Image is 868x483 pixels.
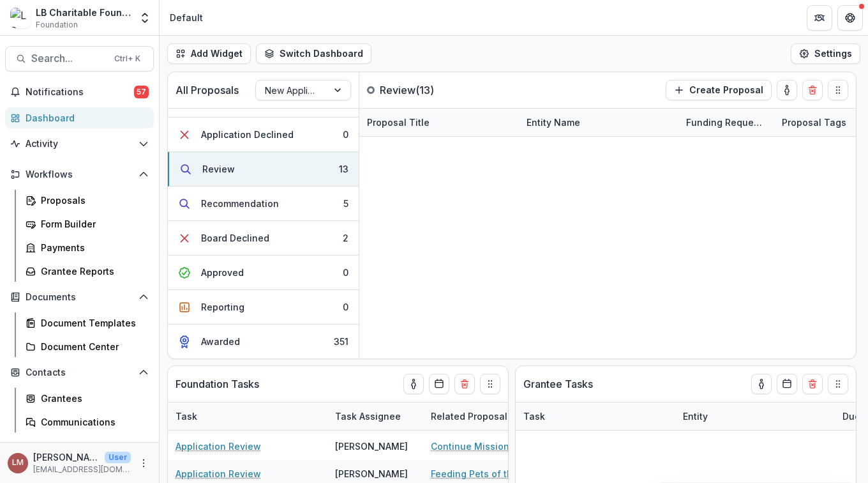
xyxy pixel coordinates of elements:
[20,388,154,409] a: Grantees
[167,43,251,64] button: Add Widget
[5,287,154,307] button: Open Documents
[168,256,359,290] button: Approved0
[675,410,715,423] div: Entity
[327,410,408,423] div: Task Assignee
[359,109,519,136] div: Proposal Title
[136,5,154,31] button: Open entity switcher
[10,8,31,28] img: LB Charitable Foundation
[516,402,675,430] div: Task
[343,266,348,279] div: 0
[20,411,154,433] a: Communications
[20,336,154,357] a: Document Center
[666,80,772,100] button: Create Proposal
[828,80,848,100] button: Drag
[5,134,154,154] button: Open Activity
[26,111,144,125] div: Dashboard
[26,292,133,303] span: Documents
[26,169,133,180] span: Workflows
[828,374,848,394] button: Drag
[791,43,860,64] button: Settings
[201,197,279,210] div: Recommendation
[168,402,327,430] div: Task
[5,82,154,102] button: Notifications57
[20,261,154,282] a: Grantee Reports
[201,266,244,279] div: Approved
[20,237,154,258] a: Payments
[403,374,424,394] button: toggle-assigned-to-me
[36,19,78,31] span: Foundation
[201,231,269,245] div: Board Declined
[359,116,437,129] div: Proposal Title
[41,264,144,278] div: Grantee Reports
[423,402,583,430] div: Related Proposal
[335,467,408,480] div: [PERSON_NAME]
[20,213,154,234] a: Form Builder
[176,82,239,98] p: All Proposals
[519,109,678,136] div: Entity Name
[176,376,259,392] p: Foundation Tasks
[201,128,294,141] div: Application Declined
[26,139,133,149] span: Activity
[168,187,359,221] button: Recommendation5
[31,52,107,65] span: Search...
[751,374,772,394] button: toggle-assigned-to-me
[774,116,854,129] div: Proposal Tags
[26,367,133,378] span: Contacts
[165,8,208,27] nav: breadcrumb
[41,392,144,405] div: Grantees
[176,467,261,480] a: Application Review
[33,464,131,475] p: [EMAIL_ADDRESS][DOMAIN_NAME]
[429,374,449,394] button: Calendar
[380,82,475,98] p: Review ( 13 )
[112,52,143,66] div: Ctrl + K
[343,128,348,141] div: 0
[343,231,348,245] div: 2
[41,340,144,353] div: Document Center
[480,374,500,394] button: Drag
[41,241,144,254] div: Payments
[523,376,593,392] p: Grantee Tasks
[5,438,154,458] button: Open Data & Reporting
[201,300,244,314] div: Reporting
[777,374,797,394] button: Calendar
[339,162,348,176] div: 13
[176,440,261,453] a: Application Review
[5,164,154,185] button: Open Workflows
[802,80,823,100] button: Delete card
[777,80,797,100] button: toggle-assigned-to-me
[837,5,863,31] button: Get Help
[168,290,359,325] button: Reporting0
[454,374,475,394] button: Delete card
[431,467,575,480] a: Feeding Pets of the Homeless - 2025 - Grant Funding Request Requirements and Questionnaires
[675,402,835,430] div: Entity
[678,109,774,136] div: Funding Requested
[168,410,205,423] div: Task
[519,116,588,129] div: Entity Name
[105,452,131,463] p: User
[41,415,144,429] div: Communications
[516,410,553,423] div: Task
[678,116,774,129] div: Funding Requested
[41,316,144,330] div: Document Templates
[256,43,371,64] button: Switch Dashboard
[201,335,240,348] div: Awarded
[327,402,423,430] div: Task Assignee
[168,152,359,187] button: Review13
[807,5,832,31] button: Partners
[5,46,154,72] button: Search...
[26,87,134,98] span: Notifications
[334,335,348,348] div: 351
[5,362,154,383] button: Open Contacts
[202,162,235,176] div: Review
[20,312,154,333] a: Document Templates
[431,440,575,453] a: Continue Mission - 2025 - Grant Funding Request Requirements and Questionnaires
[12,459,24,467] div: Loida Mendoza
[36,6,131,19] div: LB Charitable Foundation
[335,440,408,453] div: [PERSON_NAME]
